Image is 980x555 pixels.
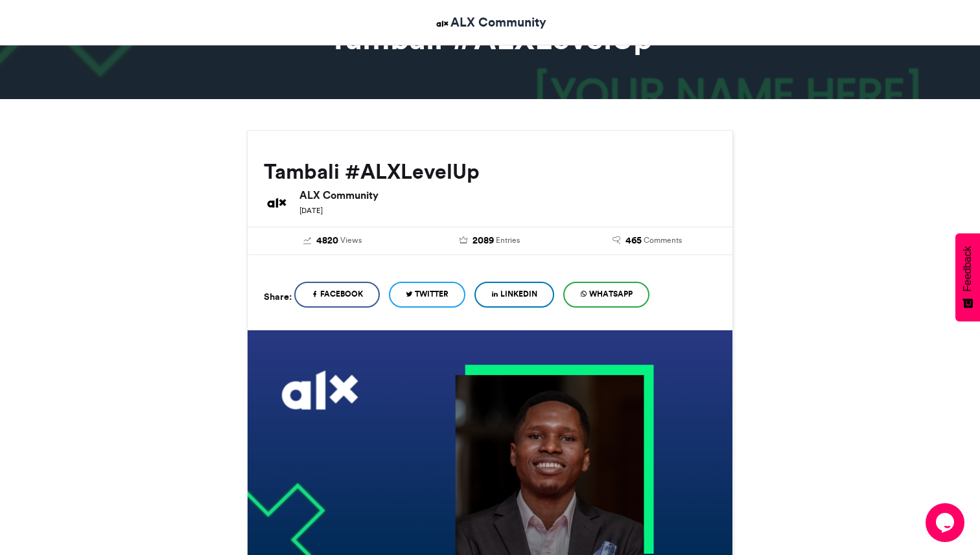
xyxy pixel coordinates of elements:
span: 2089 [472,234,494,248]
a: Facebook [294,282,380,308]
small: [DATE] [299,206,323,215]
span: Entries [496,234,520,246]
span: 4820 [316,234,338,248]
a: ALX Community [434,13,546,32]
a: LinkedIn [474,282,554,308]
span: LinkedIn [500,288,537,300]
iframe: chat widget [926,503,967,542]
span: WhatsApp [589,288,633,300]
h5: Share: [264,288,292,305]
img: ALX Community [434,16,450,32]
a: 2089 Entries [421,234,559,248]
h2: Tambali #ALXLevelUp [264,160,716,183]
button: Feedback - Show survey [955,233,980,321]
span: Facebook [320,288,363,300]
h1: Tambali #ALXLevelUp [130,23,850,54]
a: 465 Comments [578,234,716,248]
a: 4820 Views [264,234,402,248]
span: Views [340,234,362,246]
span: 465 [625,234,642,248]
h6: ALX Community [299,190,716,200]
span: Comments [644,234,682,246]
img: ALX Community [264,190,290,216]
span: Feedback [962,246,974,291]
a: WhatsApp [563,282,649,308]
span: Twitter [415,288,449,300]
a: Twitter [389,282,465,308]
